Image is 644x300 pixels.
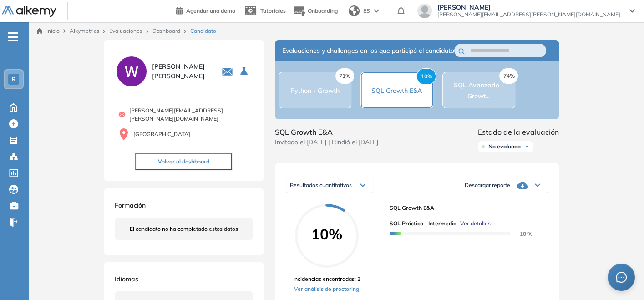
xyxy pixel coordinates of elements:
span: Evaluaciones y challenges en los que participó el candidato [282,46,454,56]
img: world [349,5,360,16]
span: Python - Growth [290,86,340,95]
img: Ícono de flecha [524,144,530,149]
img: PROFILE_MENU_LOGO_USER [115,55,148,88]
a: Evaluaciones [109,27,142,34]
span: 74% [499,68,518,84]
span: Descargar reporte [465,182,510,189]
span: SQL Práctico - Intermedio [390,219,456,228]
span: Candidato [190,27,216,35]
span: El candidato no ha completado estos datos [130,225,238,233]
button: Volver al dashboard [135,153,232,170]
a: Inicio [36,27,60,35]
span: Tutoriales [260,7,286,14]
a: Dashboard [152,27,180,34]
span: [PERSON_NAME] [437,4,620,11]
span: [GEOGRAPHIC_DATA] [133,130,190,138]
span: 10% [416,68,436,85]
span: Agendar una demo [186,7,235,14]
button: Onboarding [293,1,338,21]
span: Alkymetrics [70,27,99,34]
span: R [11,76,16,83]
button: Seleccione la evaluación activa [237,63,253,80]
span: 10% [295,227,359,241]
span: 10 % [509,230,532,237]
span: SQL Avanzado - Growt... [454,81,504,100]
span: 71% [335,68,354,84]
i: - [8,36,18,38]
span: Formación [115,201,146,209]
img: arrow [374,9,379,13]
span: Ver detalles [460,219,491,228]
span: [PERSON_NAME] [PERSON_NAME] [152,62,211,81]
span: Invitado el [DATE] | Rindió el [DATE] [275,137,378,147]
span: message [616,272,627,283]
span: No evaluado [488,143,521,150]
span: SQL Growth E&A [275,127,378,137]
span: Onboarding [308,7,338,14]
span: Resultados cuantitativos [290,182,352,188]
span: Incidencias encontradas: 3 [293,275,360,283]
img: Logo [2,6,56,17]
span: SQL Growth E&A [371,86,422,95]
a: Agendar una demo [176,5,235,15]
span: ES [363,7,370,15]
span: Estado de la evaluación [478,127,559,137]
span: [PERSON_NAME][EMAIL_ADDRESS][PERSON_NAME][DOMAIN_NAME] [437,11,620,18]
span: SQL Growth E&A [390,204,541,212]
a: Ver análisis de proctoring [293,285,360,293]
span: [PERSON_NAME][EMAIL_ADDRESS][PERSON_NAME][DOMAIN_NAME] [129,107,253,123]
button: Ver detalles [456,219,491,228]
span: Idiomas [115,275,138,283]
